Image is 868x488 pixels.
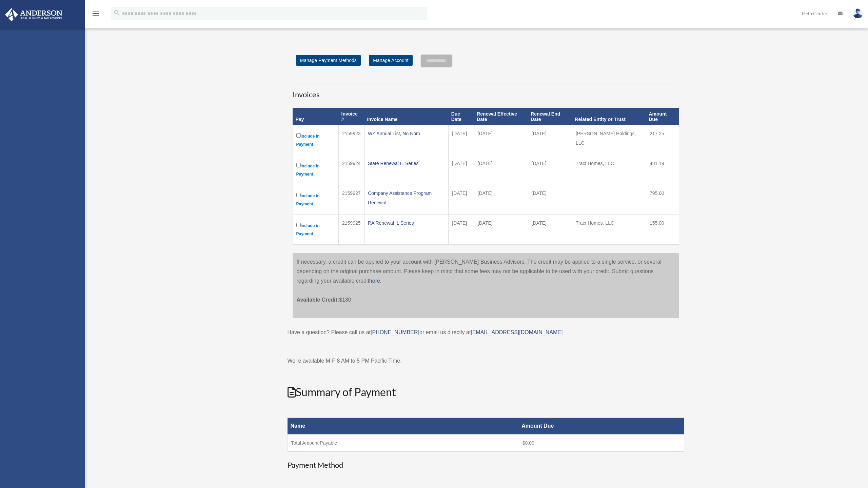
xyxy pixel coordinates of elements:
a: Manage Payment Methods [296,55,361,66]
td: 795.00 [646,185,679,215]
h3: Payment Method [288,460,684,470]
span: Available Credit: [297,297,339,303]
th: Due Date [449,108,474,125]
img: Anderson Advisors Platinum Portal [3,8,64,21]
h3: Invoices [293,83,679,100]
th: Renewal Effective Date [474,108,528,125]
td: 2159927 [339,185,364,215]
td: 2159923 [339,125,364,155]
th: Amount Due [646,108,679,125]
td: [DATE] [474,185,528,215]
td: [DATE] [474,125,528,155]
td: $0.00 [519,434,684,451]
div: Company Assistance Program Renewal [368,188,445,207]
i: search [113,9,121,17]
label: Include in Payment [296,132,335,148]
a: [EMAIL_ADDRESS][DOMAIN_NAME] [471,329,563,335]
td: 2159925 [339,215,364,245]
td: [DATE] [449,125,474,155]
td: 481.19 [646,155,679,185]
label: Include in Payment [296,191,335,208]
a: Manage Account [369,55,412,66]
div: RA Renewal IL Series [368,218,445,228]
td: [DATE] [528,155,572,185]
input: Include in Payment [296,163,301,167]
a: [PHONE_NUMBER] [371,329,419,335]
th: Pay [293,108,339,125]
a: here. [369,278,381,284]
th: Renewal End Date [528,108,572,125]
td: [DATE] [449,215,474,245]
th: Invoice Name [364,108,448,125]
td: 155.00 [646,215,679,245]
th: Related Entity or Trust [572,108,646,125]
div: State Renewal IL Series [368,159,445,168]
i: menu [92,9,100,18]
p: $180 [297,286,675,305]
td: [DATE] [474,215,528,245]
a: menu [92,12,100,18]
div: WY Annual List, No Nom [368,129,445,138]
h2: Summary of Payment [288,385,684,400]
td: [DATE] [528,125,572,155]
img: User Pic [853,8,863,18]
td: [PERSON_NAME] Holdings, LLC [572,125,646,155]
input: Include in Payment [296,223,301,227]
th: Invoice # [339,108,364,125]
th: Name [288,418,519,435]
td: 217.25 [646,125,679,155]
td: [DATE] [528,185,572,215]
p: Have a question? Please call us at or email us directly at [288,328,684,337]
th: Amount Due [519,418,684,435]
td: Tract Homes, LLC [572,215,646,245]
td: [DATE] [528,215,572,245]
td: [DATE] [449,185,474,215]
td: [DATE] [449,155,474,185]
p: We're available M-F 8 AM to 5 PM Pacific Time. [288,356,684,366]
div: If necessary, a credit can be applied to your account with [PERSON_NAME] Business Advisors. The c... [293,253,679,318]
label: Include in Payment [296,221,335,238]
input: Include in Payment [296,133,301,138]
label: Include in Payment [296,162,335,178]
td: Tract Homes, LLC [572,155,646,185]
td: 2159924 [339,155,364,185]
td: [DATE] [474,155,528,185]
td: Total Amount Payable [288,434,519,451]
input: Include in Payment [296,193,301,197]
